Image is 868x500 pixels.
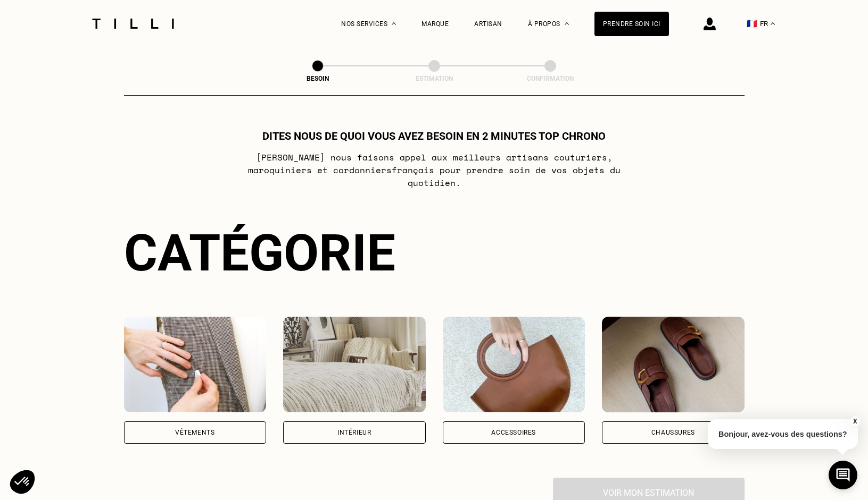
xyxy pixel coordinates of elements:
[124,317,267,412] img: Vêtements
[708,419,858,449] p: Bonjour, avez-vous des questions?
[747,19,757,29] span: 🇫🇷
[262,130,606,142] h1: Dites nous de quoi vous avez besoin en 2 minutes top chrono
[337,429,371,436] div: Intérieur
[849,416,860,427] button: X
[124,223,745,283] div: Catégorie
[602,317,745,412] img: Chaussures
[771,22,775,25] img: menu déroulant
[392,22,396,25] img: Menu déroulant
[651,429,695,436] div: Chaussures
[264,75,371,82] div: Besoin
[223,151,645,189] p: [PERSON_NAME] nous faisons appel aux meilleurs artisans couturiers , maroquiniers et cordonniers ...
[283,317,426,412] img: Intérieur
[491,429,536,436] div: Accessoires
[421,20,449,28] a: Marque
[474,20,502,28] a: Artisan
[381,75,487,82] div: Estimation
[175,429,214,436] div: Vêtements
[594,12,669,36] a: Prendre soin ici
[88,19,178,29] img: Logo du service de couturière Tilli
[443,317,585,412] img: Accessoires
[497,75,604,82] div: Confirmation
[704,18,716,30] img: icône connexion
[565,22,569,25] img: Menu déroulant à propos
